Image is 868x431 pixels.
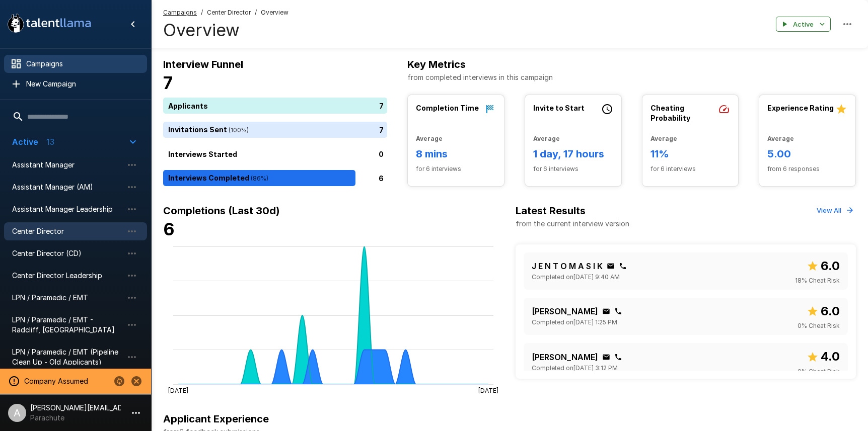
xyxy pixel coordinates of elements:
div: Click to copy [607,262,615,270]
p: from the current interview version [516,219,629,229]
b: Average [416,135,443,142]
b: 6 [163,219,175,239]
b: Experience Rating [767,104,834,112]
span: Completed on [DATE] 3:12 PM [532,363,618,373]
span: / [201,8,203,18]
b: Applicant Experience [163,413,269,425]
b: Key Metrics [407,58,466,70]
p: 6 [379,173,384,184]
div: Click to copy [602,353,610,361]
b: Interview Funnel [163,58,243,70]
div: Click to copy [619,262,627,270]
p: J E N T O M A S I K [532,260,603,272]
h6: 1 day, 17 hours [533,146,613,162]
span: / [255,8,257,18]
span: for 6 interviews [650,164,731,174]
b: Cheating Probability [650,104,690,122]
button: View All [814,203,856,218]
span: from 6 responses [767,164,847,174]
b: Invite to Start [533,104,585,112]
span: 0 % Cheat Risk [798,321,840,331]
p: 7 [379,125,384,135]
h6: 8 mins [416,146,496,162]
b: Completion Time [416,104,479,112]
p: 7 [379,101,384,111]
b: Average [650,135,677,142]
b: Average [767,135,794,142]
u: Campaigns [163,9,197,16]
span: 18 % Cheat Risk [795,276,840,286]
div: Click to copy [614,353,622,361]
div: Click to copy [614,307,622,315]
p: from completed interviews in this campaign [407,72,856,82]
p: [PERSON_NAME] [532,305,598,317]
b: 6.0 [821,304,840,318]
span: Overview [261,8,288,18]
div: Click to copy [602,307,610,315]
span: Completed on [DATE] 1:25 PM [532,317,617,327]
tspan: [DATE] [478,386,498,394]
button: Active [776,17,831,32]
tspan: [DATE] [168,386,188,394]
span: Overall score out of 10 [807,347,840,366]
b: Completions (Last 30d) [163,205,280,217]
b: 6.0 [821,258,840,273]
span: Overall score out of 10 [807,256,840,276]
p: 0 [379,149,384,159]
span: Center Director [207,8,251,18]
span: for 6 interviews [533,164,613,174]
span: for 6 interviews [416,164,496,174]
h6: 5.00 [767,146,847,162]
span: 0 % Cheat Risk [798,367,840,377]
span: Overall score out of 10 [807,302,840,321]
span: Completed on [DATE] 9:40 AM [532,272,620,282]
b: 4.0 [821,349,840,364]
b: Latest Results [516,205,586,217]
h4: Overview [163,20,288,41]
h6: 11% [650,146,731,162]
b: 7 [163,72,173,93]
p: [PERSON_NAME] [532,351,598,363]
b: Average [533,135,560,142]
